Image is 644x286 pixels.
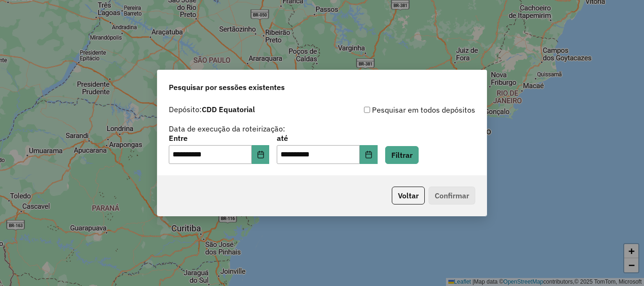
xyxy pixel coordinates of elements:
[169,123,285,134] label: Data de execução da roteirização:
[322,104,475,115] div: Pesquisar em todos depósitos
[169,82,285,93] span: Pesquisar por sessões existentes
[202,105,255,114] strong: CDD Equatorial
[392,187,425,204] button: Voltar
[252,145,270,164] button: Choose Date
[169,104,255,115] label: Depósito:
[385,146,419,164] button: Filtrar
[360,145,378,164] button: Choose Date
[169,132,269,144] label: Entre
[277,132,377,144] label: até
